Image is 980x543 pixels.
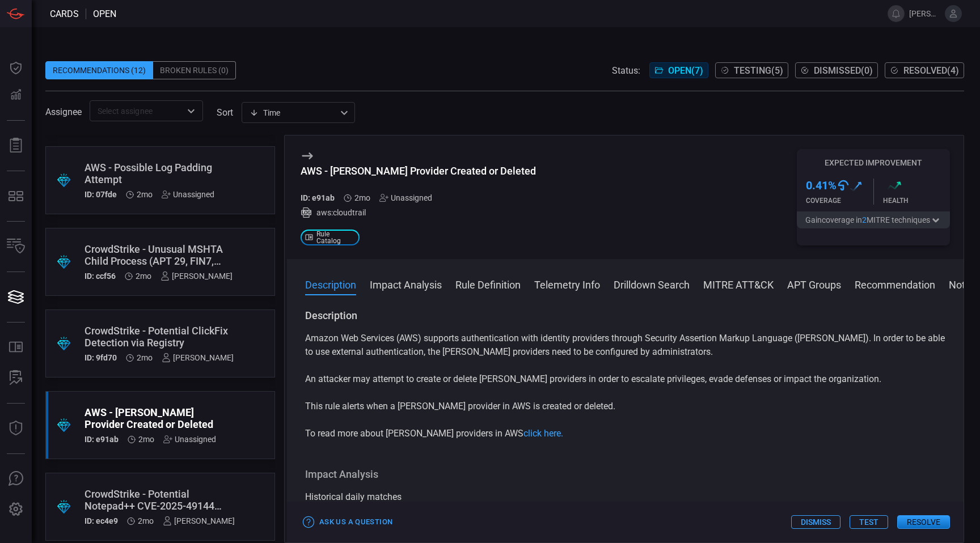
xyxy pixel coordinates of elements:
[612,65,640,76] span: Status:
[137,190,153,199] span: Jul 16, 2025 7:51 AM
[734,65,783,76] span: Testing ( 5 )
[2,132,29,159] button: Reports
[305,427,945,440] p: To read more about [PERSON_NAME] providers in AWS
[217,107,233,118] label: sort
[354,193,370,202] span: Jul 09, 2025 3:43 AM
[138,435,154,444] span: Jul 09, 2025 3:43 AM
[153,61,236,79] div: Broken Rules (0)
[903,65,959,76] span: Resolved ( 4 )
[85,190,117,199] h5: ID: 07fde
[305,277,356,291] button: Description
[797,211,950,228] button: Gaincoverage in2MITRE techniques
[160,271,233,281] div: [PERSON_NAME]
[897,515,950,529] button: Resolve
[703,277,774,291] button: MITRE ATT&CK
[2,233,29,260] button: Inventory
[93,9,116,19] span: open
[883,197,951,205] div: Health
[45,61,153,79] div: Recommendations (12)
[2,364,29,392] button: ALERT ANALYSIS
[85,406,216,430] div: AWS - SAML Provider Created or Deleted
[370,277,442,291] button: Impact Analysis
[2,82,29,109] button: Detections
[649,62,708,78] button: Open(7)
[2,283,29,311] button: Cards
[305,309,945,323] h3: Description
[814,65,873,76] span: Dismissed ( 0 )
[250,107,337,118] div: Time
[795,62,878,78] button: Dismissed(0)
[163,516,235,525] div: [PERSON_NAME]
[885,62,964,78] button: Resolved(4)
[305,400,945,413] p: This rule alerts when a [PERSON_NAME] provider in AWS is created or deleted.
[797,158,950,167] h5: Expected Improvement
[806,179,837,192] h3: 0.41 %
[85,271,116,281] h5: ID: ccf56
[301,165,536,177] div: AWS - SAML Provider Created or Deleted
[2,465,29,493] button: Ask Us A Question
[850,515,888,529] button: Test
[715,62,788,78] button: Testing(5)
[136,271,151,281] span: Jul 09, 2025 4:08 AM
[379,193,432,202] div: Unassigned
[301,514,395,531] button: Ask Us a Question
[614,277,690,291] button: Drilldown Search
[162,190,214,199] div: Unassigned
[85,516,118,525] h5: ID: ec4e9
[2,334,29,361] button: Rule Catalog
[85,243,233,267] div: CrowdStrike - Unusual MSHTA Child Process (APT 29, FIN7, Muddy Waters)
[668,65,703,76] span: Open ( 7 )
[305,468,945,481] h3: Impact Analysis
[305,372,945,386] p: An attacker may attempt to create or delete [PERSON_NAME] providers in order to escalate privileg...
[534,277,600,291] button: Telemetry Info
[163,435,216,444] div: Unassigned
[85,325,234,349] div: CrowdStrike - Potential ClickFix Detection via Registry
[862,215,867,224] span: 2
[138,516,154,525] span: Jul 01, 2025 8:00 AM
[85,353,117,362] h5: ID: 9fd70
[455,277,521,291] button: Rule Definition
[316,231,355,244] span: Rule Catalog
[50,9,79,19] span: Cards
[791,515,840,529] button: Dismiss
[909,9,940,18] span: [PERSON_NAME].[PERSON_NAME]
[2,183,29,210] button: MITRE - Detection Posture
[93,104,181,118] input: Select assignee
[305,490,945,504] div: Historical daily matches
[523,428,563,439] a: click here.
[855,277,935,291] button: Recommendation
[85,488,235,512] div: CrowdStrike - Potential Notepad++ CVE-2025-49144 Exploitation
[787,277,841,291] button: APT Groups
[301,207,536,218] div: aws:cloudtrail
[2,496,29,523] button: Preferences
[85,162,214,185] div: AWS - Possible Log Padding Attempt
[137,353,153,362] span: Jul 09, 2025 4:06 AM
[2,415,29,442] button: Threat Intelligence
[183,103,199,119] button: Open
[85,435,119,444] h5: ID: e91ab
[949,277,976,291] button: Notes
[806,197,873,205] div: Coverage
[2,54,29,82] button: Dashboard
[45,107,82,117] span: Assignee
[305,332,945,359] p: Amazon Web Services (AWS) supports authentication with identity providers through Security Assert...
[301,193,335,202] h5: ID: e91ab
[162,353,234,362] div: [PERSON_NAME]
